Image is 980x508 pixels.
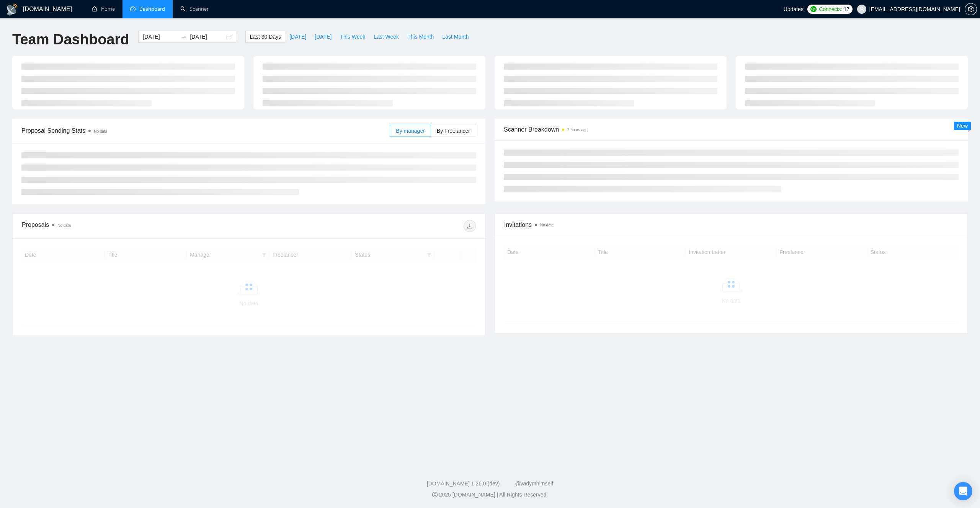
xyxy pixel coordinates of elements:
button: Last Week [369,31,403,43]
span: Last Month [442,33,469,41]
button: This Week [336,31,369,43]
span: Updates [784,6,804,12]
a: @vadymhimself [515,480,553,487]
span: 17 [844,5,849,13]
img: logo [6,3,18,16]
time: 2 hours ago [567,128,588,132]
button: Last Month [438,31,473,43]
div: Open Intercom Messenger [954,482,972,500]
button: Last 30 Days [245,31,285,43]
img: upwork-logo.png [810,6,817,12]
button: [DATE] [285,31,310,43]
span: to [181,34,187,40]
span: Scanner Breakdown [504,125,959,134]
div: 2025 [DOMAIN_NAME] | All Rights Reserved. [6,491,974,499]
span: [DATE] [315,33,332,41]
button: [DATE] [310,31,336,43]
span: By Freelancer [437,128,470,134]
span: dashboard [130,6,136,11]
span: This Week [340,33,365,41]
input: End date [190,33,225,41]
span: Last Week [374,33,399,41]
span: No data [540,223,554,227]
button: setting [965,3,977,15]
span: Proposal Sending Stats [21,126,390,135]
span: [DATE] [289,33,306,41]
a: searchScanner [180,6,209,12]
span: New [957,123,968,129]
input: Start date [143,33,178,41]
span: Connects: [819,5,842,13]
span: user [859,7,864,12]
h1: Team Dashboard [12,31,129,49]
a: [DOMAIN_NAME] 1.26.0 (dev) [427,480,500,487]
span: This Month [407,33,434,41]
span: Invitations [504,220,958,230]
span: copyright [432,492,438,497]
span: No data [94,129,107,134]
a: setting [965,6,977,12]
span: Dashboard [139,6,165,12]
span: setting [965,6,977,12]
span: No data [57,223,71,228]
a: homeHome [92,6,115,12]
span: Last 30 Days [250,33,281,41]
button: This Month [403,31,438,43]
span: By manager [396,128,425,134]
div: Proposals [22,220,249,232]
span: swap-right [181,34,187,40]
